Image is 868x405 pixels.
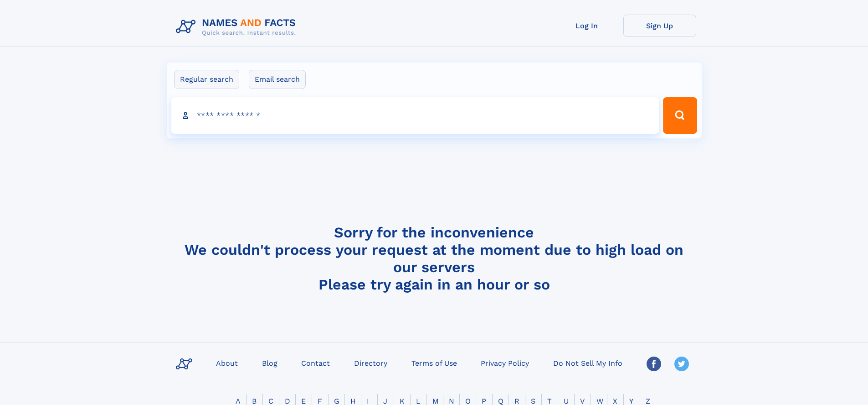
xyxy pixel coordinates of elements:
label: Regular search [174,70,239,89]
a: Contact [298,356,334,369]
a: Blog [258,356,281,369]
a: Log In [550,15,623,37]
button: Search Button [663,97,697,134]
input: search input [171,97,659,134]
a: About [212,356,241,369]
a: Sign Up [623,15,696,37]
img: Logo Names and Facts [172,15,303,39]
h4: Sorry for the inconvenience We couldn't process your request at the moment due to high load on ou... [172,224,696,293]
a: Directory [350,356,391,369]
img: Facebook [647,357,661,371]
a: Do Not Sell My Info [550,356,626,369]
a: Privacy Policy [477,356,533,369]
img: Twitter [674,357,689,371]
label: Email search [249,70,306,89]
a: Terms of Use [408,356,461,369]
